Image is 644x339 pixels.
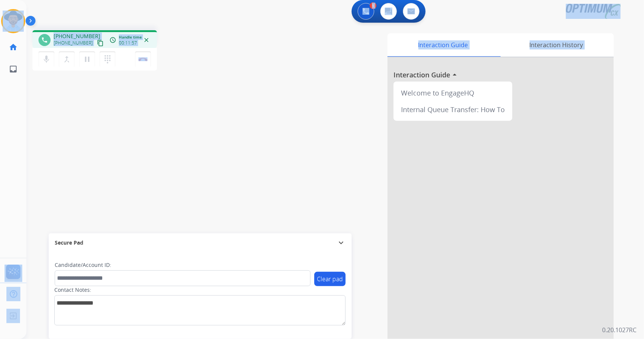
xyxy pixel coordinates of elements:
[54,32,100,40] span: [PHONE_NUMBER]
[42,55,51,64] mat-icon: mic
[9,43,18,52] mat-icon: home
[119,40,137,46] span: 00:11:57
[55,261,111,269] label: Candidate/Account ID:
[54,40,93,46] span: [PHONE_NUMBER]
[41,37,48,43] mat-icon: phone
[387,33,499,57] div: Interaction Guide
[138,57,148,61] img: control
[499,33,614,57] div: Interaction History
[143,37,150,43] mat-icon: close
[109,37,116,43] mat-icon: access_time
[97,40,104,46] mat-icon: content_copy
[602,325,636,334] p: 0.20.1027RC
[314,272,346,286] button: Clear pad
[337,238,346,247] mat-icon: expand_more
[397,101,509,118] div: Internal Queue Transfer: How To
[370,2,377,9] div: 1
[103,55,112,64] mat-icon: dialpad
[83,55,92,64] mat-icon: pause
[9,65,18,74] mat-icon: inbox
[54,286,91,294] label: Contact Notes:
[119,34,142,40] span: Handle time
[397,85,509,101] div: Welcome to EngageHQ
[55,239,83,247] span: Secure Pad
[62,55,71,64] mat-icon: merge_type
[3,11,24,32] img: avatar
